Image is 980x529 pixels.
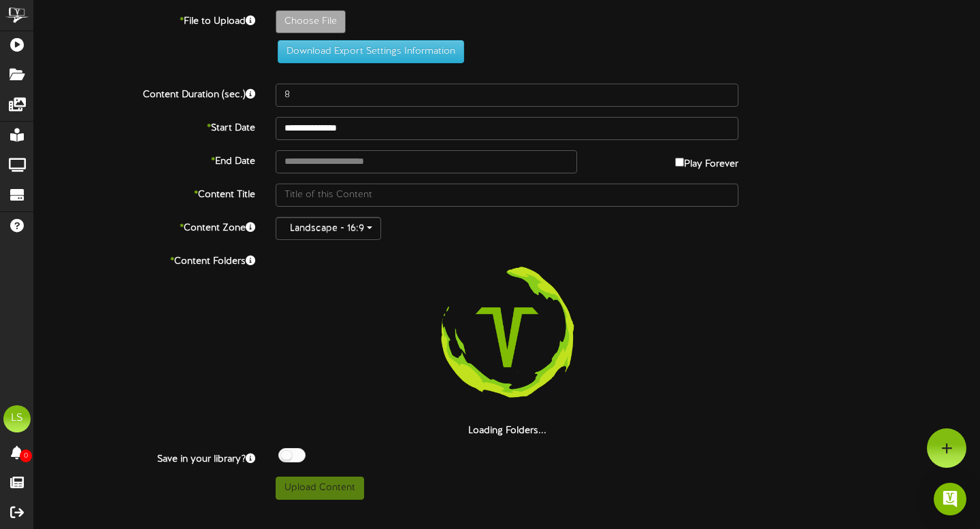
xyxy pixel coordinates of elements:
[276,217,381,240] button: Landscape - 16:9
[24,117,265,135] label: Start Date
[3,405,31,432] div: LS
[24,10,265,29] label: File to Upload
[24,84,265,102] label: Content Duration (sec.)
[20,449,32,462] span: 0
[24,217,265,235] label: Content Zone
[934,483,966,515] div: Open Intercom Messenger
[276,184,738,207] input: Title of this Content
[24,184,265,202] label: Content Title
[675,158,684,167] input: Play Forever
[24,448,265,466] label: Save in your library?
[675,150,738,171] label: Play Forever
[24,150,265,169] label: End Date
[24,250,265,269] label: Content Folders
[271,46,464,56] a: Download Export Settings Information
[278,40,464,63] button: Download Export Settings Information
[468,426,546,436] strong: Loading Folders...
[420,250,594,424] img: loading-spinner-3.png
[276,477,364,500] button: Upload Content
